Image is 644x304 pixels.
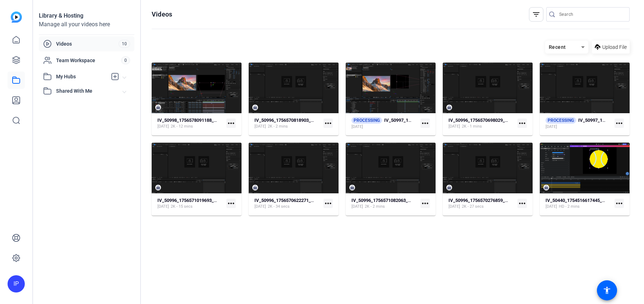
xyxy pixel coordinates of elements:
span: 10 [119,40,130,48]
span: [DATE] [546,204,557,209]
mat-icon: more_horiz [323,119,333,128]
strong: IV_50996_1756570698029_screen [448,118,519,123]
span: 2K - 2 mins [268,124,288,129]
span: 2K - 15 secs [171,204,193,209]
span: PROCESSING [546,117,576,124]
a: PROCESSINGIV_50997_1756574641720_screen[DATE] [546,117,612,130]
span: [DATE] [546,124,557,130]
span: [DATE] [157,124,169,129]
span: 0 [121,56,130,64]
mat-icon: accessibility [603,286,611,295]
span: Recent [549,44,566,50]
h1: Videos [152,10,172,19]
strong: IV_50996_1756570276859_screen [448,198,519,203]
a: IV_50996_1756570276859_screen[DATE]2K - 27 secs [448,198,515,209]
a: IV_50996_1756571019693_screen[DATE]2K - 15 secs [157,198,224,209]
span: 2K - 34 secs [268,204,290,209]
mat-icon: filter_list [532,10,540,19]
span: [DATE] [448,204,460,209]
a: IV_50996_1756571082063_screen[DATE]2K - 2 mins [351,198,418,209]
strong: IV_50996_1756571019693_screen [157,198,228,203]
span: [DATE] [351,204,363,209]
input: Search [559,10,624,19]
a: PROCESSINGIV_50997_1756575765361_screen[DATE] [351,117,418,130]
span: 2K - 12 mins [171,124,193,129]
span: 2K - 27 secs [462,204,484,209]
strong: IV_50440_1754516617445_screen [546,198,616,203]
strong: IV_50998_1756578091188_screen [157,118,228,123]
span: HD - 2 mins [559,204,580,209]
strong: IV_50996_1756570622271_screen [254,198,325,203]
mat-expansion-panel-header: My Hubs [39,69,134,84]
span: [DATE] [448,124,460,129]
mat-expansion-panel-header: Shared With Me [39,84,134,98]
mat-icon: more_horiz [615,119,624,128]
span: Team Workspace [56,57,121,64]
a: IV_50996_1756570622271_screen[DATE]2K - 34 secs [254,198,321,209]
a: IV_50998_1756578091188_screen[DATE]2K - 12 mins [157,118,224,129]
div: Manage all your videos here [39,20,134,29]
strong: IV_50996_1756571082063_screen [351,198,422,203]
span: [DATE] [351,124,363,130]
span: [DATE] [157,204,169,209]
mat-icon: more_horiz [420,199,430,208]
span: 2K - 1 mins [462,124,482,129]
mat-icon: more_horiz [226,199,236,208]
mat-icon: more_horiz [420,119,430,128]
div: Library & Hosting [39,11,134,20]
a: IV_50996_1756570698029_screen[DATE]2K - 1 mins [448,118,515,129]
span: Videos [56,40,119,47]
mat-icon: more_horiz [226,119,236,128]
span: My Hubs [56,73,107,80]
a: IV_50996_1756570818903_screen[DATE]2K - 2 mins [254,118,321,129]
span: [DATE] [254,204,266,209]
mat-icon: more_horiz [517,119,527,128]
div: IP [8,275,25,293]
mat-icon: more_horiz [323,199,333,208]
a: IV_50440_1754516617445_screen[DATE]HD - 2 mins [546,198,612,209]
span: 2K - 2 mins [365,204,385,209]
mat-icon: more_horiz [517,199,527,208]
span: [DATE] [254,124,266,129]
strong: IV_50997_1756575765361_screen [384,118,455,123]
img: blue-gradient.svg [11,11,22,23]
mat-icon: more_horiz [615,199,624,208]
span: Upload File [602,43,627,51]
span: Shared With Me [56,87,123,95]
button: Upload File [592,41,630,54]
strong: IV_50996_1756570818903_screen [254,118,325,123]
span: PROCESSING [351,117,382,124]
